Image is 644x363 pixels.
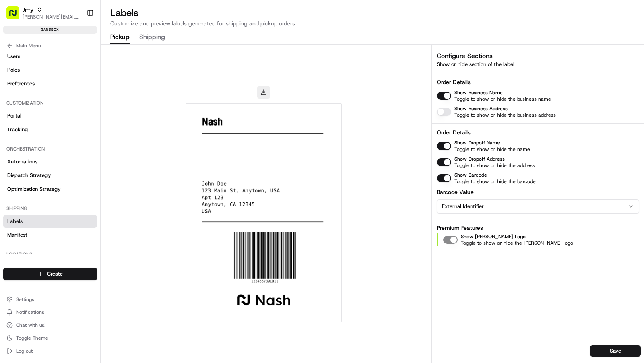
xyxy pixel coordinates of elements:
[8,8,24,24] img: Nash
[16,179,62,188] span: Knowledge Base
[7,126,28,133] span: Tracking
[3,183,97,196] a: Optimization Strategy
[3,26,97,34] div: sandbox
[8,32,147,45] p: Welcome 👋
[23,14,80,20] button: [PERSON_NAME][EMAIL_ADDRESS][DOMAIN_NAME]
[437,78,639,86] label: Order Details
[454,89,551,96] label: Show Business Name
[57,199,97,205] a: Powered byPylon
[454,112,556,118] p: Toggle to show or hide the business address
[36,76,132,85] div: Start new chat
[3,64,97,76] a: Roles
[76,179,129,188] span: API Documentation
[21,52,133,60] input: Clear
[17,76,31,91] img: 1738778727109-b901c2ba-d612-49f7-a14d-d897ce62d23f
[437,128,639,136] label: Order Details
[454,178,536,185] p: Toggle to show or hide the barcode
[137,79,147,89] button: Start new chat
[7,186,61,193] span: Optimization Strategy
[5,176,65,191] a: 📗Knowledge Base
[68,180,74,187] div: 💻
[3,155,97,168] a: Automations
[454,162,535,169] p: Toggle to show or hide the address
[7,218,23,225] span: Labels
[80,199,97,205] span: Pylon
[53,124,69,131] span: [DATE]
[139,31,165,44] button: Shipping
[25,146,65,153] span: [PERSON_NAME]
[437,61,639,68] p: Show or hide section of the label
[3,307,97,318] button: Notifications
[8,138,21,151] img: Charles Folsom
[16,335,48,341] span: Toggle Theme
[71,146,88,153] span: [DATE]
[7,112,21,120] span: Portal
[110,19,634,27] p: Customize and preview labels generated for shipping and pickup orders
[3,248,97,261] div: Locations
[454,172,536,178] label: Show Barcode
[7,80,35,87] span: Preferences
[8,76,23,91] img: 1736555255976-a54dd68f-1ca7-489b-9aae-adbdc363a1c4
[454,156,535,162] label: Show Dropoff Address
[437,224,639,232] label: Premium Features
[16,348,33,354] span: Log out
[3,268,97,280] button: Create
[3,332,97,344] button: Toggle Theme
[3,50,97,63] a: Users
[3,40,97,52] button: Main Menu
[454,105,556,112] label: Show Business Address
[189,107,338,318] img: Label preview
[125,103,147,112] button: See all
[16,309,44,316] span: Notifications
[3,320,97,331] button: Chat with us!
[454,146,530,153] p: Toggle to show or hide the name
[110,6,634,19] h2: Labels
[23,6,33,14] button: Jiffy
[3,169,97,182] a: Dispatch Strategy
[67,146,70,153] span: •
[3,202,97,215] div: Shipping
[8,180,14,187] div: 📗
[461,233,573,240] label: Show [PERSON_NAME] Logo
[454,140,530,146] label: Show Dropoff Name
[3,109,97,122] a: Portal
[25,124,47,131] span: unihopllc
[3,142,97,155] div: Orchestration
[7,158,37,165] span: Automations
[454,96,551,102] p: Toggle to show or hide the business name
[16,296,34,303] span: Settings
[3,294,97,305] button: Settings
[3,345,97,357] button: Log out
[110,31,130,44] button: Pickup
[461,240,573,246] p: Toggle to show or hide the [PERSON_NAME] logo
[3,215,97,228] a: Labels
[8,104,54,111] div: Past conversations
[3,3,83,23] button: Jiffy[PERSON_NAME][EMAIL_ADDRESS][DOMAIN_NAME]
[7,172,51,179] span: Dispatch Strategy
[3,123,97,136] a: Tracking
[7,53,20,60] span: Users
[3,77,97,90] a: Preferences
[7,66,20,74] span: Roles
[437,52,493,60] label: Configure Sections
[65,176,132,191] a: 💻API Documentation
[590,345,641,357] button: Save
[437,188,639,196] label: Barcode Value
[16,322,45,328] span: Chat with us!
[47,270,63,278] span: Create
[16,43,41,49] span: Main Menu
[48,124,51,131] span: •
[8,117,21,130] img: unihopllc
[36,85,111,91] div: We're available if you need us!
[7,231,27,239] span: Manifest
[3,97,97,109] div: Customization
[3,229,97,241] a: Manifest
